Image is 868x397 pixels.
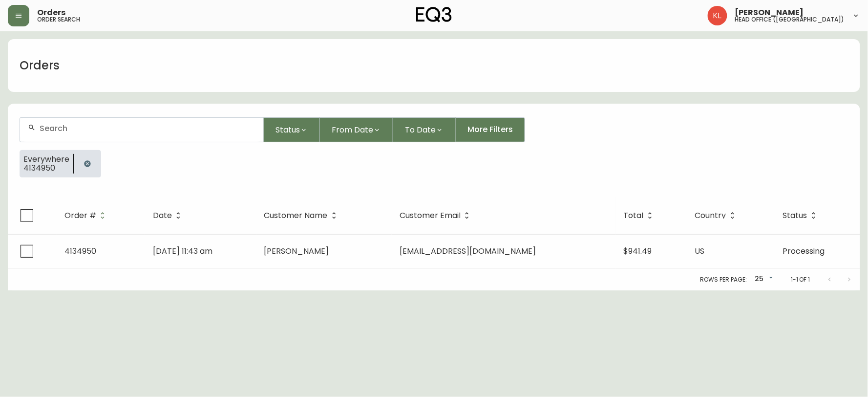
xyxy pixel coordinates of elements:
span: [PERSON_NAME] [264,245,329,257]
span: Total [624,213,644,219]
h5: head office ([GEOGRAPHIC_DATA]) [735,17,845,22]
span: Date [153,213,172,219]
p: Rows per page: [700,275,747,284]
span: To Date [405,124,436,136]
span: Customer Email [400,211,473,220]
span: From Date [332,124,373,136]
span: Customer Name [264,213,328,219]
button: To Date [393,117,456,142]
span: $941.49 [624,245,652,257]
img: 2c0c8aa7421344cf0398c7f872b772b5 [708,6,727,25]
h1: Orders [20,57,60,74]
input: Search [40,124,255,133]
span: Country [695,211,739,220]
span: [PERSON_NAME] [735,9,804,17]
span: More Filters [467,124,513,135]
p: 1-1 of 1 [791,275,810,284]
span: Order # [64,213,96,219]
span: Customer Email [400,213,461,219]
span: Order # [64,211,109,220]
div: 25 [751,271,775,287]
span: Orders [37,9,65,17]
span: Status [275,124,300,136]
span: Total [624,211,656,220]
span: 4134950 [64,245,96,257]
span: [EMAIL_ADDRESS][DOMAIN_NAME] [400,245,536,257]
span: Status [783,211,820,220]
h5: order search [37,17,80,22]
span: Processing [783,245,825,257]
img: logo [416,7,452,22]
span: Customer Name [264,211,340,220]
span: [DATE] 11:43 am [153,245,212,257]
span: Everywhere [23,155,69,164]
button: More Filters [456,117,525,142]
span: Country [695,213,726,219]
span: US [695,245,705,257]
span: 4134950 [23,164,69,173]
span: Status [783,213,807,219]
span: Date [153,211,185,220]
button: From Date [320,117,393,142]
button: Status [264,117,320,142]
